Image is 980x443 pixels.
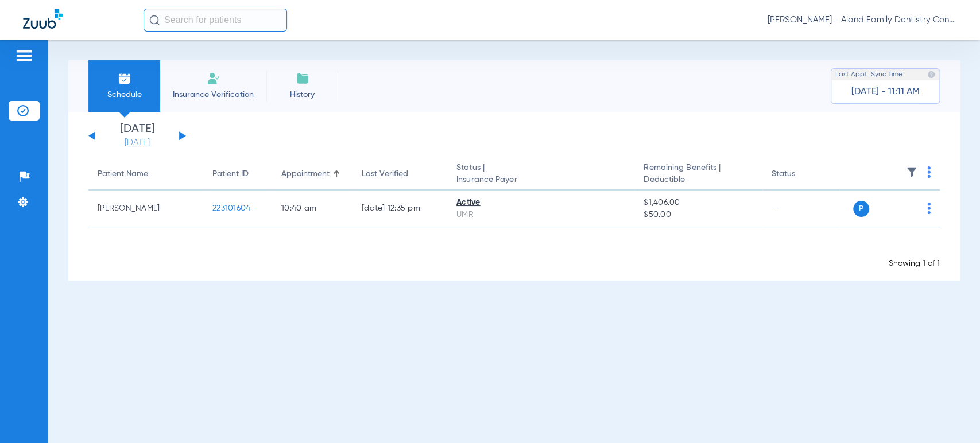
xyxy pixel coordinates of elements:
[762,191,840,227] td: --
[927,166,931,178] img: group-dot-blue.svg
[456,197,625,209] div: Active
[644,174,753,186] span: Deductible
[169,89,258,100] span: Insurance Verification
[853,201,869,217] span: P
[149,15,160,25] img: Search Icon
[272,191,353,227] td: 10:40 AM
[835,69,904,80] span: Last Appt. Sync Time:
[927,203,931,214] img: group-dot-blue.svg
[889,259,940,267] span: Showing 1 of 1
[923,388,980,443] iframe: Chat Widget
[98,168,194,180] div: Patient Name
[362,168,438,180] div: Last Verified
[88,191,203,227] td: [PERSON_NAME]
[353,191,447,227] td: [DATE] 12:35 PM
[456,209,625,221] div: UMR
[762,158,840,191] th: Status
[362,168,408,180] div: Last Verified
[644,197,753,209] span: $1,406.00
[103,137,172,149] a: [DATE]
[851,86,920,98] span: [DATE] - 11:11 AM
[927,71,935,79] img: last sync help info
[456,174,625,186] span: Insurance Payer
[97,89,152,100] span: Schedule
[118,72,131,86] img: Schedule
[103,123,172,149] li: [DATE]
[212,168,263,180] div: Patient ID
[98,168,148,180] div: Patient Name
[634,158,762,191] th: Remaining Benefits |
[275,89,330,100] span: History
[212,168,249,180] div: Patient ID
[906,166,917,178] img: filter.svg
[281,168,330,180] div: Appointment
[281,168,343,180] div: Appointment
[15,49,33,63] img: hamburger-icon
[644,209,753,221] span: $50.00
[144,9,287,32] input: Search for patients
[212,204,250,212] span: 223101604
[447,158,634,191] th: Status |
[296,72,309,86] img: History
[768,14,957,26] span: [PERSON_NAME] - Aland Family Dentistry Continental
[23,9,63,29] img: Zuub Logo
[207,72,220,86] img: Manual Insurance Verification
